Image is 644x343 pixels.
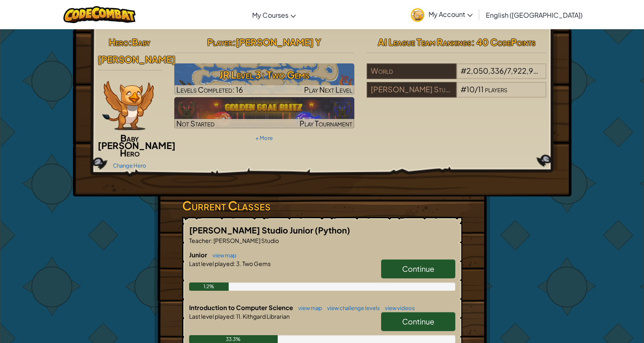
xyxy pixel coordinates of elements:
[98,36,176,65] span: Baby [PERSON_NAME]
[402,317,434,326] span: Continue
[252,11,288,19] span: My Courses
[402,264,434,273] span: Continue
[367,63,457,79] div: World
[485,84,507,94] span: players
[174,63,354,95] a: Play Next Level
[315,225,350,235] span: (Python)
[475,84,478,94] span: /
[255,135,273,141] a: + More
[174,65,354,84] h3: JR Level 3: Two Gems
[461,66,466,75] span: #
[461,84,466,94] span: #
[486,11,583,19] span: English ([GEOGRAPHIC_DATA])
[109,36,129,48] span: Hero
[411,8,424,22] img: avatar
[234,260,235,267] span: :
[504,66,507,75] span: /
[294,305,322,311] a: view map
[300,119,352,128] span: Play Tournament
[367,82,457,98] div: [PERSON_NAME] Studio Junior
[407,2,477,28] a: My Account
[478,84,484,94] span: 11
[378,36,471,48] span: AI League Team Rankings
[235,313,242,320] span: 11.
[232,36,236,48] span: :
[129,36,132,48] span: :
[189,303,294,311] span: Introduction to Computer Science
[544,66,567,75] span: players
[304,85,352,94] span: Play Next Level
[207,36,232,48] span: Player
[208,252,237,259] a: view map
[236,36,321,48] span: [PERSON_NAME] Y
[113,162,146,169] a: Change Hero
[176,85,243,94] span: Levels Completed: 16
[466,84,475,94] span: 10
[174,63,354,95] img: JR Level 3: Two Gems
[189,313,234,320] span: Last level played
[176,119,215,128] span: Not Started
[189,282,229,291] div: 1.2%
[213,237,279,244] span: [PERSON_NAME] Studio
[189,251,208,259] span: Junior
[241,260,271,267] span: Two Gems
[466,66,504,75] span: 2,050,336
[182,196,462,215] h3: Current Classes
[174,97,354,128] img: Golden Goal
[174,97,354,128] a: Not StartedPlay Tournament
[102,81,154,130] img: baby-griffin-paper-doll.png
[429,10,473,19] span: My Account
[248,4,300,26] a: My Courses
[482,4,587,26] a: English ([GEOGRAPHIC_DATA])
[98,132,176,159] span: Baby [PERSON_NAME] Hero
[367,71,547,81] a: World#2,050,336/7,922,903players
[323,305,380,311] a: view challenge levels
[507,66,543,75] span: 7,922,903
[471,36,536,48] span: : 40 CodePoints
[189,225,315,235] span: [PERSON_NAME] Studio Junior
[367,90,547,99] a: [PERSON_NAME] Studio Junior#10/11players
[234,313,235,320] span: :
[189,260,234,267] span: Last level played
[189,237,211,244] span: Teacher
[381,305,415,311] a: view videos
[235,260,241,267] span: 3.
[63,6,136,23] img: CodeCombat logo
[242,313,290,320] span: Kithgard Librarian
[211,237,213,244] span: :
